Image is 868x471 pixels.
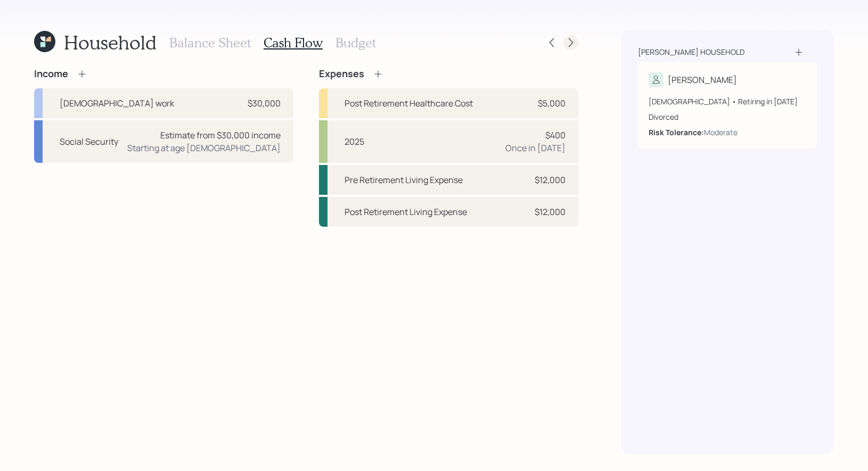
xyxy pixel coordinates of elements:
div: $30,000 [248,97,281,110]
h3: Cash Flow [264,35,323,51]
div: Divorced [649,111,806,122]
div: Social Security [60,135,118,148]
div: $5,000 [538,97,566,110]
div: [PERSON_NAME] household [638,47,744,57]
b: Risk Tolerance: [649,127,704,137]
div: [DEMOGRAPHIC_DATA] work [60,97,174,110]
div: Once in [DATE] [505,142,566,154]
h3: Balance Sheet [169,35,251,51]
h4: Expenses [319,68,364,80]
div: $400 [545,129,566,142]
div: Starting at age [DEMOGRAPHIC_DATA] [127,142,281,154]
div: Estimate from $30,000 income [160,129,281,142]
div: [DEMOGRAPHIC_DATA] • Retiring in [DATE] [649,96,806,107]
div: 2025 [345,135,364,148]
div: $12,000 [535,205,566,218]
div: Post Retirement Healthcare Cost [345,97,473,110]
div: $12,000 [535,173,566,186]
h1: Household [64,31,157,54]
div: Post Retirement Living Expense [345,205,467,218]
div: Pre Retirement Living Expense [345,173,463,186]
div: [PERSON_NAME] [668,73,737,86]
h4: Income [34,68,68,80]
h3: Budget [335,35,376,51]
div: Moderate [704,127,738,138]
